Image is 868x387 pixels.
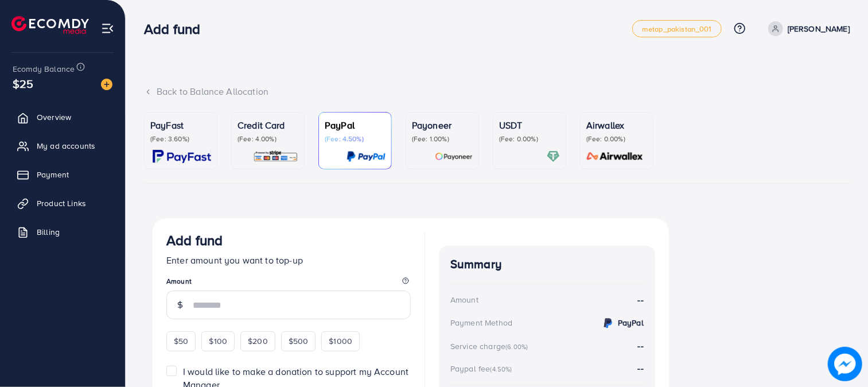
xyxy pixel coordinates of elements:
strong: PayPal [618,317,644,328]
p: Credit Card [238,118,298,132]
p: (Fee: 4.50%) [325,134,386,144]
span: $500 [289,335,309,347]
p: (Fee: 4.00%) [238,134,298,144]
img: card [347,150,386,163]
a: Payment [9,163,116,186]
span: Billing [37,226,60,238]
h3: Add fund [144,21,209,37]
small: (6.00%) [505,342,528,351]
strong: -- [638,339,644,352]
img: card [253,150,298,163]
div: Paypal fee [450,363,516,374]
img: card [153,150,211,163]
div: Back to Balance Allocation [144,85,850,98]
span: $200 [248,335,268,347]
span: metap_pakistan_001 [642,25,712,33]
p: Enter amount you want to top-up [166,253,411,267]
span: Ecomdy Balance [13,63,75,75]
img: image [829,348,862,381]
img: logo [11,16,89,34]
div: Service charge [450,340,531,352]
img: image [101,79,112,90]
a: Billing [9,220,116,243]
h3: Add fund [166,232,223,249]
span: $50 [174,335,188,347]
strong: -- [638,293,644,307]
span: Product Links [37,198,86,209]
a: [PERSON_NAME] [764,21,850,36]
p: [PERSON_NAME] [788,22,850,36]
span: $1000 [329,335,352,347]
p: (Fee: 0.00%) [586,134,647,144]
a: metap_pakistan_001 [632,20,722,37]
span: Overview [37,111,71,123]
img: card [435,150,473,163]
h4: Summary [450,257,644,272]
p: Airwallex [586,118,647,132]
p: (Fee: 1.00%) [412,134,473,144]
a: Overview [9,106,116,129]
p: (Fee: 3.60%) [150,134,211,144]
strong: -- [638,362,644,374]
img: card [547,150,560,163]
div: Payment Method [450,317,512,328]
span: My ad accounts [37,140,95,152]
p: USDT [499,118,560,132]
a: Product Links [9,192,116,215]
a: My ad accounts [9,134,116,157]
img: card [583,150,647,163]
p: PayPal [325,118,386,132]
img: credit [601,316,615,330]
img: menu [101,22,114,35]
p: (Fee: 0.00%) [499,134,560,144]
span: $25 [13,75,33,92]
span: Payment [37,169,69,180]
small: (4.50%) [491,365,512,374]
legend: Amount [166,276,411,291]
span: $100 [209,335,227,347]
p: Payoneer [412,118,473,132]
p: PayFast [150,118,211,132]
div: Amount [450,294,478,305]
